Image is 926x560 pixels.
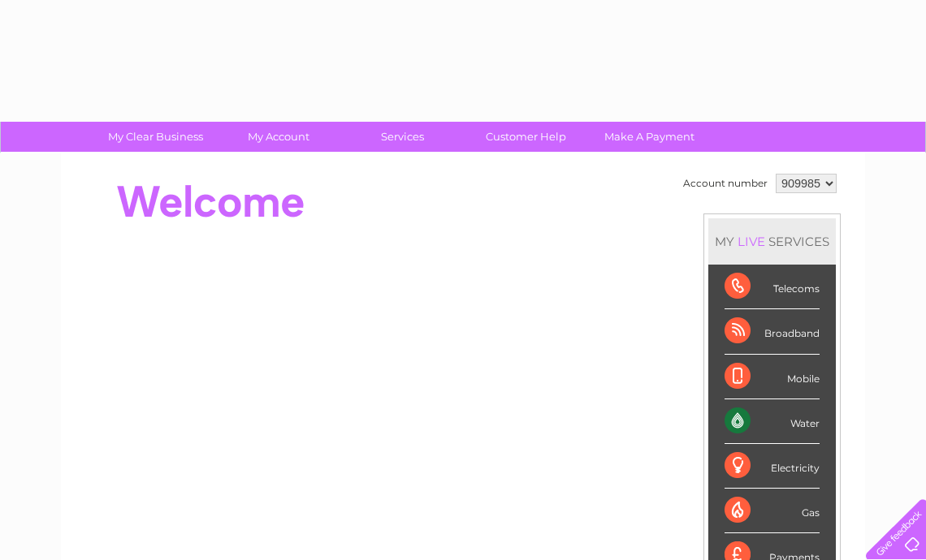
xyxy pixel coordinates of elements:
div: Water [725,399,820,444]
td: Account number [679,170,772,197]
a: Services [335,122,469,152]
div: Gas [725,489,820,533]
a: My Account [212,122,346,152]
div: Broadband [725,309,820,354]
div: Electricity [725,444,820,489]
div: Telecoms [725,265,820,309]
a: Make A Payment [582,122,716,152]
div: Mobile [725,355,820,399]
a: My Clear Business [89,122,223,152]
a: Customer Help [459,122,593,152]
div: MY SERVICES [708,218,836,265]
div: LIVE [734,234,768,249]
